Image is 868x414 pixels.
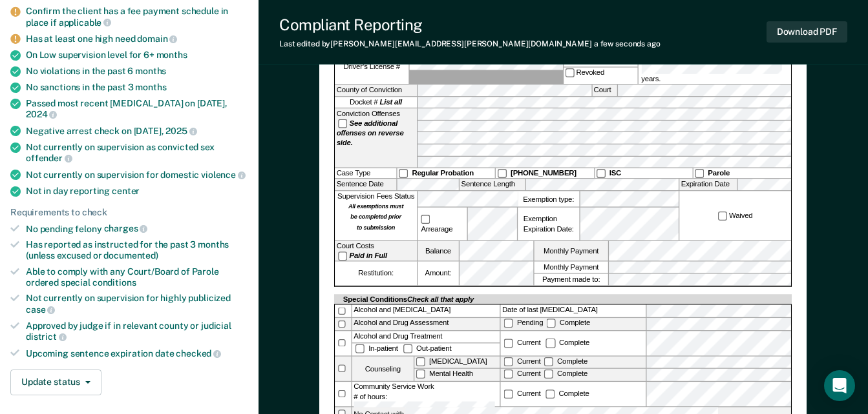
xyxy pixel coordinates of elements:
span: 2025 [165,126,196,136]
label: In-patient [354,344,402,353]
label: Monthly Payment [535,262,608,273]
div: Passed most recent [MEDICAL_DATA] on [DATE], [26,98,248,120]
input: ISC [597,169,606,178]
button: Update status [10,370,101,395]
span: 2024 [26,109,57,119]
div: On Low supervision level for 6+ [26,50,248,61]
span: conditions [92,277,136,288]
div: Upcoming sentence expiration date [26,348,248,359]
strong: See additional offenses on reverse side. [337,119,404,148]
input: Complete [544,357,553,366]
label: Complete [542,357,589,366]
label: Payment made to: [535,274,608,285]
div: Supervision Fees Status [335,192,417,241]
label: Mental Health [415,369,500,380]
label: Pending [502,319,545,327]
div: Community Service Work # of hours: [352,382,500,406]
strong: Regular Probation [412,169,474,177]
span: offender [26,153,72,163]
span: months [156,50,187,60]
div: Has at least one high need domain [26,33,248,44]
input: See additional offenses on reverse side. [338,119,347,128]
input: Current [504,389,513,399]
label: Court [592,84,617,95]
input: Current [504,357,513,366]
span: documented) [103,250,158,261]
input: Complete [545,389,555,399]
label: Driver’s License # [335,50,408,84]
div: Case Type [335,168,396,179]
input: [MEDICAL_DATA] [416,357,425,366]
div: Confirm the client has a fee payment schedule in place if applicable [26,6,248,28]
input: Current [504,370,513,379]
div: Approved by judge if in relevant county or judicial [26,320,248,342]
div: Counseling [352,356,414,380]
div: Alcohol and Drug Assessment [352,318,500,330]
label: Monthly Payment [535,241,608,261]
span: center [112,186,140,196]
strong: All exemptions must be completed prior to submission [348,202,403,231]
label: Amount: [418,262,459,285]
div: No sanctions in the past 3 [26,82,248,93]
label: for years. [640,50,790,84]
span: violence [201,170,246,180]
label: County of Conviction [335,84,417,95]
input: Waived [718,212,727,221]
span: district [26,331,67,342]
div: Special Conditions [342,294,476,304]
span: checked [176,348,221,359]
label: Sentence Length [460,179,525,190]
input: Out-patient [403,344,412,353]
strong: Parole [708,169,730,177]
div: No pending felony [26,223,248,235]
div: Not currently on supervision for domestic [26,169,248,181]
input: Paid in Full [338,251,347,261]
label: Revoked [564,67,637,84]
input: In-patient [355,344,365,353]
div: Compliant Reporting [279,15,661,34]
input: [PHONE_NUMBER] [498,169,507,178]
input: Revoked [565,68,574,77]
input: Pending [504,319,513,328]
span: case [26,304,55,315]
label: Arrearage [419,214,465,234]
div: Restitution: [335,262,417,285]
input: for years. [642,59,783,74]
label: Balance [418,241,459,261]
div: Last edited by [PERSON_NAME][EMAIL_ADDRESS][PERSON_NAME][DOMAIN_NAME] [279,39,661,48]
label: [MEDICAL_DATA] [415,356,500,368]
div: Court Costs [335,241,417,261]
strong: [PHONE_NUMBER] [511,169,577,177]
label: Current [502,389,542,398]
div: Exemption Expiration Date: [518,208,579,241]
span: charges [104,223,148,233]
label: Current [502,370,542,378]
input: Current [504,339,513,348]
label: Date of last [MEDICAL_DATA] [501,304,646,317]
label: Current [502,357,542,366]
span: months [135,66,166,76]
div: Negative arrest check on [DATE], [26,125,248,137]
div: Open Intercom Messenger [824,370,855,401]
span: a few seconds ago [594,39,661,48]
div: Requirements to check [10,207,248,218]
input: Arrearage [421,215,430,224]
div: Has reported as instructed for the past 3 months (unless excused or [26,239,248,261]
div: No violations in the past 6 [26,66,248,77]
strong: Paid in Full [350,251,388,260]
div: Not currently on supervision for highly publicized [26,293,248,315]
strong: ISC [609,169,621,177]
label: Complete [542,370,589,378]
input: Regular Probation [399,169,408,178]
input: Mental Health [416,370,425,379]
button: Download PDF [767,21,847,43]
input: Complete [544,370,553,379]
div: Not in day reporting [26,186,248,197]
label: Complete [545,319,592,327]
div: Able to comply with any Court/Board of Parole ordered special [26,266,248,288]
input: Parole [695,169,704,178]
input: Complete [547,319,556,328]
div: Alcohol and Drug Treatment [352,331,500,342]
label: Out-patient [402,344,454,353]
label: Sentence Date [335,179,396,190]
